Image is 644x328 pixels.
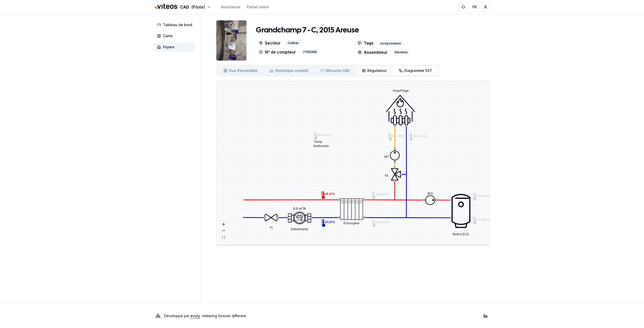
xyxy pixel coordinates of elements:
div: désactivé [371,219,376,227]
div: React Flow controls [220,221,227,241]
span: Carte [163,33,173,38]
span: Foyers [163,44,175,50]
a: evoly [190,314,200,318]
img: Viteos - CAD Logo [154,1,178,13]
p: Tags [358,40,374,46]
div: Échangeur [339,196,364,222]
span: Ballon ECS [453,232,469,236]
p: N° de compteur [259,49,296,55]
div: 68.0°C [321,191,326,199]
div: Y5 [388,168,401,181]
span: Régulateur [367,68,387,73]
button: fit view [220,234,227,241]
span: 61.0°C [325,220,335,224]
div: désactivé [472,193,477,201]
p: Assembleur [358,49,388,55]
p: Développé par - metering forever different . [164,312,247,319]
span: désactivé [412,134,427,138]
div: désactivé [388,133,393,141]
span: désactivé [375,220,390,224]
a: Mesures CAD [314,66,356,75]
button: zoom in [220,221,227,228]
span: Historique complet [275,68,308,73]
span: désactivé [475,194,491,198]
span: désactivé [317,133,332,136]
div: désactivé [472,216,477,224]
div: désactivé [371,191,376,199]
span: désactivé [391,134,406,138]
span: Mesures CAD [326,68,350,73]
a: Portail client [247,5,269,10]
a: Tableau de bord [154,20,197,29]
a: Historique complet [264,66,314,75]
span: Temp. Extérieure [313,140,329,148]
a: Régulateur [356,66,393,75]
span: Vue d'ensemble [229,68,258,73]
span: M3 [428,191,432,195]
h1: Grandchamp 7 - C, 2015 Areuse [256,26,359,35]
img: Evoly Logo [154,312,162,320]
button: CAD(Pilote) [154,2,211,13]
span: M1 [384,155,388,158]
a: Foyers [154,42,197,52]
div: Ballon ECS [451,194,471,230]
span: Y1 [269,225,273,229]
div: Siemens [392,49,410,55]
span: FR [472,5,477,10]
div: Y1 [265,211,277,224]
span: Débitmètre [291,227,308,231]
a: Vue d'ensemble [217,66,264,75]
span: désactivé [375,192,390,196]
g: Edge from hot-junction-1 to pump1 [395,200,423,200]
div: désactivé [409,133,414,141]
div: M3 [424,194,437,206]
button: FR [470,3,479,12]
p: Secteur [259,40,281,46]
span: CAD [180,4,189,10]
div: 0.0 m³/hDébitmètre [288,206,311,229]
button: zoom out [220,228,227,234]
a: Carte [154,31,197,40]
span: 0.0 m³/h [291,206,308,211]
span: Tableau de bord [163,22,192,27]
span: Échangeur [344,221,360,225]
a: Diagramme SST [393,66,438,75]
img: unit Image [216,20,247,61]
span: (Pilote) [191,4,205,10]
span: 68.0°C [324,192,335,196]
span: désactivé [475,217,491,221]
div: Temp. Extérieuredésactivé [313,132,318,140]
div: 71110388 [300,49,319,55]
div: evolyconnect [378,41,404,46]
span: Y5 [384,174,388,177]
div: M1 [388,149,401,162]
span: Diagramme SST [404,68,432,73]
div: Cadbar [285,40,301,46]
span: Chauffage [393,89,409,92]
div: Chauffage [385,95,416,126]
a: Assistance [221,5,240,10]
div: 61.0°C [321,219,326,227]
